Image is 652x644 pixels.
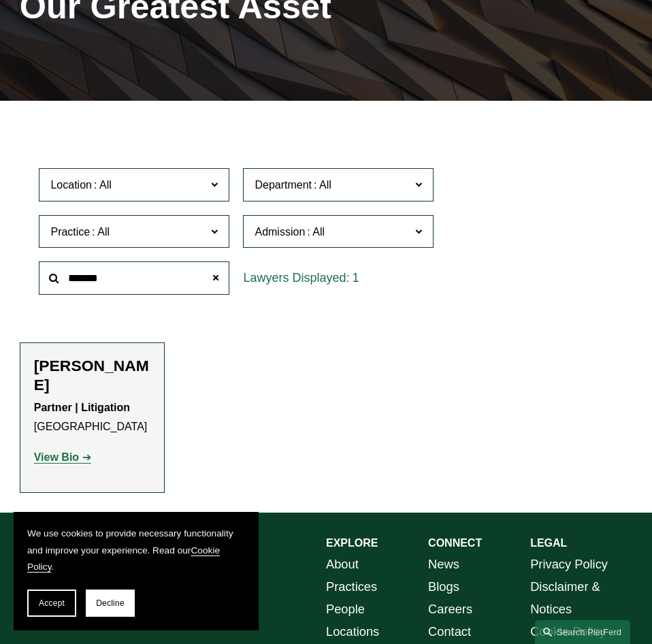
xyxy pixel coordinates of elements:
strong: LEGAL [530,537,567,549]
a: People [326,598,365,621]
a: Cookie Policy [530,621,606,643]
span: Location [50,179,92,191]
section: Cookie banner [14,512,259,630]
p: [GEOGRAPHIC_DATA] [34,398,151,438]
a: Practices [326,576,377,598]
strong: CONNECT [428,537,482,549]
span: Accept [39,598,65,608]
button: Accept [27,590,76,617]
strong: EXPLORE [326,537,378,549]
span: Practice [50,226,90,238]
a: View Bio [34,451,91,463]
h2: [PERSON_NAME] [34,357,151,395]
a: Disclaimer & Notices [530,576,632,621]
strong: Partner | Litigation [34,402,130,413]
a: Privacy Policy [530,553,608,576]
a: About [326,553,359,576]
a: Search this site [535,620,630,644]
span: Department [255,179,312,191]
a: Careers [428,598,472,621]
span: 1 [353,271,359,285]
span: Decline [96,598,125,608]
strong: View Bio [34,451,79,463]
button: Decline [86,590,135,617]
p: We use cookies to provide necessary functionality and improve your experience. Read our . [27,526,245,576]
a: Blogs [428,576,459,598]
a: News [428,553,459,576]
a: Contact [428,621,471,643]
span: Admission [255,226,305,238]
a: Locations [326,621,379,643]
